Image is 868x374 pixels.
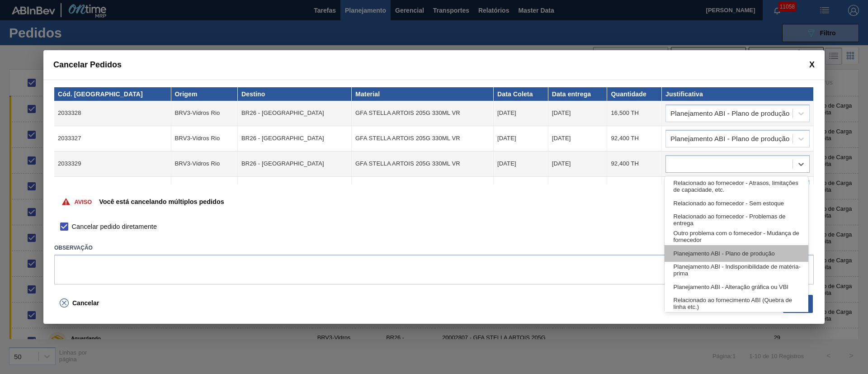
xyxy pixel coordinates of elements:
[670,136,790,142] div: Planejamento ABI - Plano de produção
[54,294,104,312] button: Cancelar
[548,151,608,177] td: [DATE]
[665,279,808,295] div: Planejamento ABI - Alteração gráfica ou VBI
[607,101,662,126] td: 16,500 TH
[99,198,224,205] p: Você está cancelando múltiplos pedidos
[171,126,238,151] td: BRV3-Vidros Rio
[494,87,548,101] th: Data Coleta
[494,151,548,177] td: [DATE]
[548,101,608,126] td: [DATE]
[171,87,238,101] th: Origem
[607,87,662,101] th: Quantidade
[352,126,494,151] td: GFA STELLA ARTOIS 205G 330ML VR
[171,151,238,177] td: BRV3-Vidros Rio
[72,299,99,307] span: Cancelar
[665,212,808,228] div: Relacionado ao fornecedor - Problemas de entrega
[54,87,171,101] th: Cód. [GEOGRAPHIC_DATA]
[662,87,814,101] th: Justificativa
[670,110,790,117] div: Planejamento ABI - Plano de produção
[72,222,157,232] span: Cancelar pedido diretamente
[494,101,548,126] td: [DATE]
[238,87,352,101] th: Destino
[54,151,171,177] td: 2033329
[665,178,808,195] div: Relacionado ao fornecedor - Atrasos, limitações de capacidade, etc.
[352,151,494,177] td: GFA STELLA ARTOIS 205G 330ML VR
[352,177,494,202] td: GFA STELLA ARTOIS 205G 330ML VR
[74,199,92,205] p: Aviso
[54,126,171,151] td: 2033327
[494,126,548,151] td: [DATE]
[665,228,808,245] div: Outro problema com o fornecedor - Mudança de fornecedor
[352,101,494,126] td: GFA STELLA ARTOIS 205G 330ML VR
[665,262,808,279] div: Planejamento ABI - Indisponibilidade de matéria-prima
[548,87,608,101] th: Data entrega
[665,295,808,312] div: Relacionado ao fornecimento ABI (Quebra de linha etc.)
[238,177,352,202] td: BR26 - [GEOGRAPHIC_DATA]
[171,177,238,202] td: BRV3-Vidros Rio
[54,177,171,202] td: 2033332
[494,177,548,202] td: [DATE]
[352,87,494,101] th: Material
[238,101,352,126] td: BR26 - [GEOGRAPHIC_DATA]
[171,101,238,126] td: BRV3-Vidros Rio
[238,126,352,151] td: BR26 - [GEOGRAPHIC_DATA]
[53,60,122,70] span: Cancelar Pedidos
[548,126,608,151] td: [DATE]
[548,177,608,202] td: [DATE]
[607,177,662,202] td: 92,400 TH
[665,195,808,212] div: Relacionado ao fornecedor - Sem estoque
[607,126,662,151] td: 92,400 TH
[54,101,171,126] td: 2033328
[54,241,814,255] label: Observação
[607,151,662,177] td: 92,400 TH
[238,151,352,177] td: BR26 - [GEOGRAPHIC_DATA]
[665,245,808,262] div: Planejamento ABI - Plano de produção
